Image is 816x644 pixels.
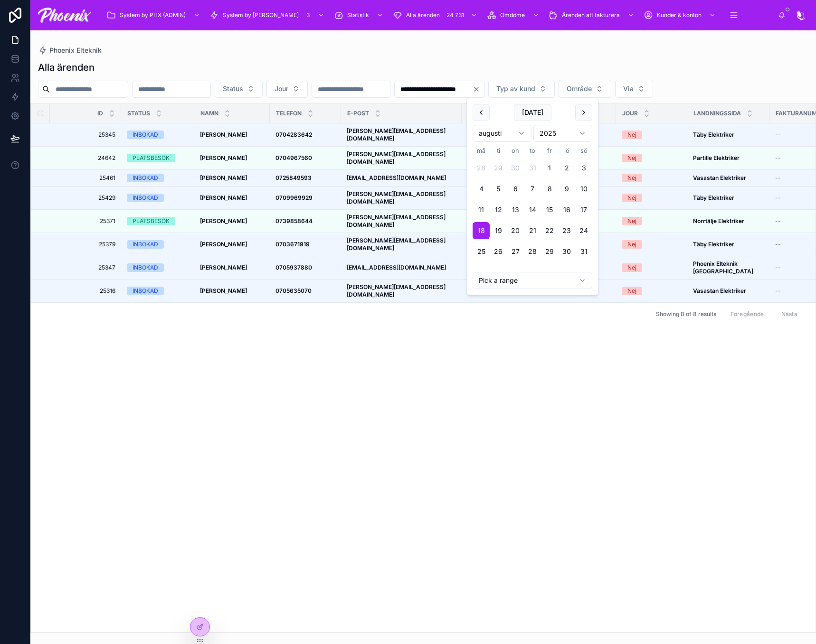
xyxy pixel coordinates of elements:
strong: Partille Elektriker [693,154,740,161]
span: Ärenden att fakturera [562,11,620,19]
a: [PERSON_NAME] [200,154,264,162]
a: Vasastan Elektriker [693,174,764,182]
strong: [PERSON_NAME][EMAIL_ADDRESS][DOMAIN_NAME] [347,283,446,298]
a: Nej [622,287,682,295]
a: System by PHX (ADMIN) [104,7,205,24]
button: lördag 9 augusti 2025 [558,180,575,197]
strong: [PERSON_NAME] [200,174,247,181]
span: Status [223,84,243,93]
button: Relative time [473,272,592,289]
button: fredag 15 augusti 2025 [541,201,558,218]
a: [PERSON_NAME] [200,131,264,139]
button: söndag 10 augusti 2025 [575,180,592,197]
th: tisdag [490,146,507,156]
strong: Täby Elektriker [693,131,734,138]
a: Nej [622,194,682,202]
a: INBOKAD [127,131,189,139]
h1: Alla ärenden [38,61,95,74]
button: Select Button [215,80,263,98]
a: [EMAIL_ADDRESS][DOMAIN_NAME] [347,174,456,182]
strong: Vasastan Elektriker [693,174,746,181]
span: -- [775,264,781,271]
a: Omdöme [484,7,544,24]
button: lördag 30 augusti 2025 [558,243,575,260]
a: [PERSON_NAME] [200,264,264,271]
a: PLATSBESÖK [127,154,189,162]
button: torsdag 28 augusti 2025 [524,243,541,260]
a: [PERSON_NAME] [200,194,264,202]
a: 25379 [61,241,115,248]
span: System by [PERSON_NAME] [223,11,299,19]
button: måndag 25 augusti 2025 [473,243,490,260]
a: Nej [622,174,682,182]
a: Nej [622,217,682,225]
a: Phoenix Elteknik [38,46,102,55]
strong: [PERSON_NAME] [200,264,247,271]
span: Id [97,110,103,117]
button: torsdag 14 augusti 2025 [524,201,541,218]
div: INBOKAD [133,131,158,139]
strong: 0739858644 [275,217,313,224]
span: LANDNINGSSIDA [693,110,741,117]
button: tisdag 29 juli 2025 [490,159,507,177]
a: Täby Elektriker [693,131,764,139]
th: fredag [541,146,558,156]
th: söndag [575,146,592,156]
span: Phoenix Elteknik [49,46,102,55]
strong: [PERSON_NAME][EMAIL_ADDRESS][DOMAIN_NAME] [347,150,446,165]
span: System by PHX (ADMIN) [120,11,186,19]
div: PLATSBESÖK [133,154,170,162]
span: 24642 [61,154,115,162]
button: onsdag 27 augusti 2025 [507,243,524,260]
div: INBOKAD [133,194,158,202]
a: 0704283642 [275,131,335,139]
strong: [EMAIL_ADDRESS][DOMAIN_NAME] [347,174,446,181]
strong: 0704283642 [275,131,312,138]
div: Nej [627,194,636,202]
strong: Norrtälje Elektriker [693,217,744,224]
a: 0725849593 [275,174,335,182]
strong: Vasastan Elektriker [693,287,746,294]
div: Nej [627,131,636,139]
button: måndag 11 augusti 2025 [473,201,490,218]
button: [DATE] [514,104,551,121]
div: INBOKAD [133,174,158,182]
strong: 0709969929 [275,194,313,201]
a: INBOKAD [127,263,189,272]
div: Nej [627,154,636,162]
a: [PERSON_NAME][EMAIL_ADDRESS][DOMAIN_NAME] [347,150,456,166]
span: Område [567,84,592,93]
a: Ärenden att fakturera [546,7,639,24]
button: Select Button [266,80,308,98]
div: INBOKAD [133,263,158,272]
a: Norrtälje Elektriker [693,217,764,225]
a: INBOKAD [127,174,189,182]
a: [EMAIL_ADDRESS][DOMAIN_NAME] [347,264,456,271]
th: måndag [473,146,490,156]
a: Statistik [331,7,388,24]
a: [PERSON_NAME][EMAIL_ADDRESS][DOMAIN_NAME] [347,127,456,142]
div: Nej [627,263,636,272]
span: Status [127,110,150,117]
span: 25461 [61,174,115,182]
a: INBOKAD [127,194,189,202]
a: [PERSON_NAME][EMAIL_ADDRESS][DOMAIN_NAME] [347,283,456,299]
table: augusti 2025 [473,146,592,260]
span: Typ av kund [496,84,535,93]
strong: 0705937880 [275,264,312,271]
strong: [PERSON_NAME] [200,241,247,248]
strong: [PERSON_NAME] [200,154,247,161]
button: fredag 1 augusti 2025 [541,159,558,177]
span: 25371 [61,217,115,225]
button: söndag 31 augusti 2025 [575,243,592,260]
strong: [PERSON_NAME][EMAIL_ADDRESS][DOMAIN_NAME] [347,127,446,142]
div: 3 [303,9,314,21]
a: 0739858644 [275,217,335,225]
button: fredag 29 augusti 2025 [541,243,558,260]
strong: [PERSON_NAME][EMAIL_ADDRESS][DOMAIN_NAME] [347,214,446,228]
a: PLATSBESÖK [127,217,189,225]
span: 25429 [61,194,115,202]
a: Nej [622,240,682,249]
strong: [PERSON_NAME] [200,194,247,201]
th: onsdag [507,146,524,156]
